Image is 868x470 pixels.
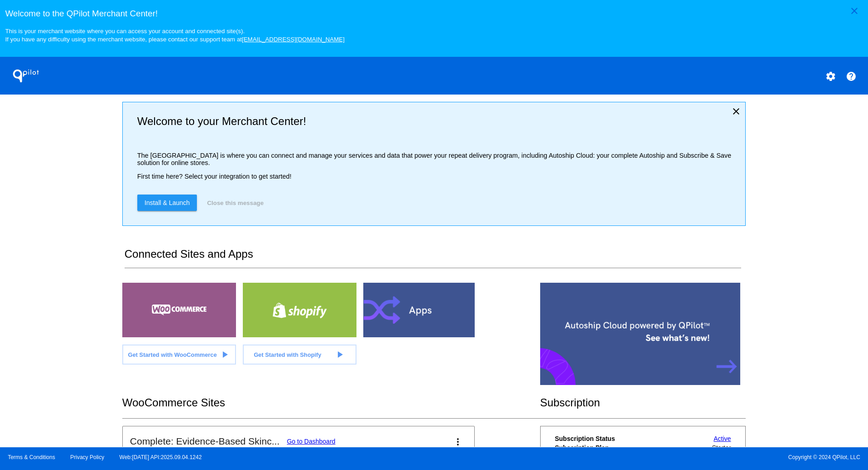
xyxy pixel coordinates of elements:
[137,152,738,166] p: The [GEOGRAPHIC_DATA] is where you can connect and manage your services and data that power your ...
[242,36,345,43] a: [EMAIL_ADDRESS][DOMAIN_NAME]
[287,438,336,445] a: Go to Dashboard
[554,444,673,452] th: Subscription Plan
[145,199,190,206] span: Install & Launch
[334,349,345,360] mat-icon: play_arrow
[8,454,55,460] a: Terms & Conditions
[219,349,230,360] mat-icon: play_arrow
[128,351,216,358] span: Get Started with WooCommerce
[122,345,236,365] a: Get Started with WooCommerce
[712,444,731,451] span: Starter
[846,71,857,82] mat-icon: help
[254,351,321,358] span: Get Started with Shopify
[825,71,836,82] mat-icon: settings
[137,173,738,180] p: First time here? Select your integration to get started!
[540,396,746,409] h2: Subscription
[5,28,344,43] small: This is your merchant website where you can access your account and connected site(s). If you hav...
[130,436,280,447] h2: Complete: Evidence-Based Skinc...
[554,435,673,443] th: Subscription Status
[70,454,105,460] a: Privacy Policy
[137,195,197,211] a: Install & Launch
[204,195,266,211] button: Close this message
[243,345,356,365] a: Get Started with Shopify
[120,454,202,460] a: Web:[DATE] API:2025.09.04.1242
[849,5,860,16] mat-icon: close
[8,67,44,85] h1: QPilot
[731,106,742,117] mat-icon: close
[122,396,540,409] h2: WooCommerce Sites
[5,9,863,19] h3: Welcome to the QPilot Merchant Center!
[452,436,463,447] mat-icon: more_vert
[714,435,731,442] a: Active
[442,454,860,460] span: Copyright © 2024 QPilot, LLC
[125,248,741,268] h2: Connected Sites and Apps
[137,115,738,128] h2: Welcome to your Merchant Center!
